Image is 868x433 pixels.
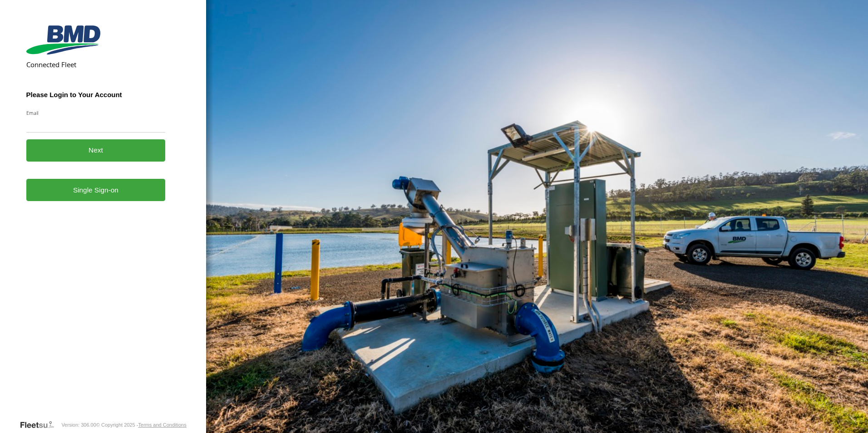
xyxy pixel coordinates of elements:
div: © Copyright 2025 - [96,422,187,428]
label: Email [26,109,166,116]
div: Version: 306.00 [61,422,96,428]
h3: Please Login to Your Account [26,91,166,98]
a: Visit our Website [20,420,61,429]
a: Single Sign-on [26,179,166,201]
a: Terms and Conditions [138,422,186,428]
img: BMD [26,25,100,54]
button: Next [26,139,166,162]
h2: Connected Fleet [26,60,166,69]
